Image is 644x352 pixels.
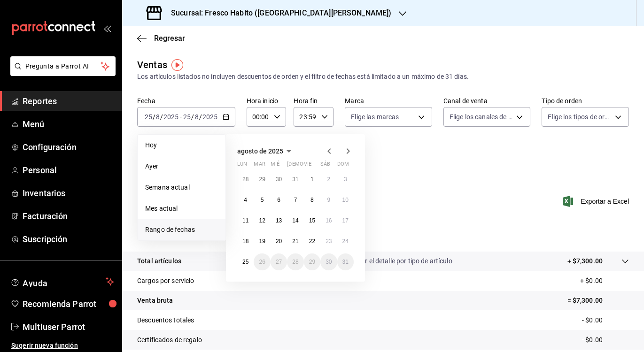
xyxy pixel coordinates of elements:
abbr: 18 de agosto de 2025 [242,238,248,245]
div: Los artículos listados no incluyen descuentos de orden y el filtro de fechas está limitado a un m... [137,72,629,82]
button: Exportar a Excel [565,196,629,207]
button: 30 de julio de 2025 [271,171,287,188]
abbr: 8 de agosto de 2025 [310,197,314,203]
abbr: 26 de agosto de 2025 [259,259,265,265]
button: 28 de julio de 2025 [237,171,254,188]
button: 22 de agosto de 2025 [304,233,320,250]
abbr: jueves [287,161,342,171]
abbr: 7 de agosto de 2025 [294,197,297,203]
button: 5 de agosto de 2025 [254,191,270,208]
abbr: 4 de agosto de 2025 [244,197,247,203]
button: 31 de julio de 2025 [287,171,303,188]
button: 9 de agosto de 2025 [320,191,337,208]
input: -- [144,113,153,121]
button: 11 de agosto de 2025 [237,212,254,229]
button: 14 de agosto de 2025 [287,212,303,229]
button: 29 de agosto de 2025 [304,253,320,270]
span: / [191,113,194,121]
abbr: 22 de agosto de 2025 [309,238,315,245]
p: Certificados de regalo [137,335,202,345]
button: 12 de agosto de 2025 [254,212,270,229]
abbr: 28 de agosto de 2025 [292,259,298,265]
abbr: 2 de agosto de 2025 [327,176,330,183]
abbr: 25 de agosto de 2025 [242,259,248,265]
span: / [153,113,155,121]
span: Suscripción [23,233,114,245]
abbr: sábado [320,161,330,171]
p: Cargos por servicio [137,276,194,286]
span: Recomienda Parrot [23,298,114,310]
p: + $7,300.00 [567,256,603,266]
abbr: 9 de agosto de 2025 [327,197,330,203]
p: - $0.00 [582,315,629,325]
button: 16 de agosto de 2025 [320,212,337,229]
span: Elige las marcas [351,112,399,122]
button: Pregunta a Parrot AI [10,56,116,76]
input: ---- [163,113,179,121]
abbr: domingo [337,161,349,171]
abbr: 27 de agosto de 2025 [276,259,282,265]
abbr: 24 de agosto de 2025 [342,238,349,245]
div: Ventas [137,58,167,72]
abbr: 31 de agosto de 2025 [342,259,349,265]
span: Hoy [145,140,218,150]
abbr: 31 de julio de 2025 [292,176,298,183]
abbr: 15 de agosto de 2025 [309,217,315,224]
a: Pregunta a Parrot AI [7,68,116,78]
abbr: 6 de agosto de 2025 [277,197,280,203]
button: 10 de agosto de 2025 [337,191,354,208]
abbr: 5 de agosto de 2025 [261,197,264,203]
span: Ayer [145,161,218,171]
abbr: 1 de agosto de 2025 [310,176,314,183]
p: - $0.00 [582,335,629,345]
abbr: 21 de agosto de 2025 [292,238,298,245]
button: 25 de agosto de 2025 [237,253,254,270]
p: + $0.00 [580,276,629,286]
abbr: 17 de agosto de 2025 [342,217,349,224]
span: Regresar [154,34,185,43]
button: 13 de agosto de 2025 [271,212,287,229]
abbr: 23 de agosto de 2025 [326,238,332,245]
button: agosto de 2025 [237,145,295,157]
abbr: 11 de agosto de 2025 [242,217,248,224]
abbr: martes [254,161,265,171]
button: 18 de agosto de 2025 [237,233,254,250]
abbr: 12 de agosto de 2025 [259,217,265,224]
span: / [160,113,163,121]
abbr: 29 de julio de 2025 [259,176,265,183]
span: Menú [23,118,114,130]
label: Canal de venta [443,98,531,104]
button: 29 de julio de 2025 [254,171,270,188]
button: 24 de agosto de 2025 [337,233,354,250]
p: Total artículos [137,256,181,266]
button: 27 de agosto de 2025 [271,253,287,270]
button: 17 de agosto de 2025 [337,212,354,229]
abbr: 16 de agosto de 2025 [326,217,332,224]
abbr: miércoles [271,161,279,171]
button: 30 de agosto de 2025 [320,253,337,270]
label: Tipo de orden [542,98,629,104]
button: 6 de agosto de 2025 [271,191,287,208]
abbr: 19 de agosto de 2025 [259,238,265,245]
button: 28 de agosto de 2025 [287,253,303,270]
span: Sugerir nueva función [11,341,114,351]
img: Tooltip marker [171,59,183,71]
span: / [199,113,202,121]
button: 19 de agosto de 2025 [254,233,270,250]
span: agosto de 2025 [237,147,283,155]
span: Inventarios [23,187,114,199]
input: -- [194,113,199,121]
label: Hora inicio [247,98,287,104]
abbr: 3 de agosto de 2025 [344,176,347,183]
button: open_drawer_menu [103,24,111,32]
button: 20 de agosto de 2025 [271,233,287,250]
span: Rango de fechas [145,225,218,235]
abbr: lunes [237,161,247,171]
button: 7 de agosto de 2025 [287,191,303,208]
button: 1 de agosto de 2025 [304,171,320,188]
span: Reportes [23,95,114,107]
span: Personal [23,164,114,176]
abbr: 14 de agosto de 2025 [292,217,298,224]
